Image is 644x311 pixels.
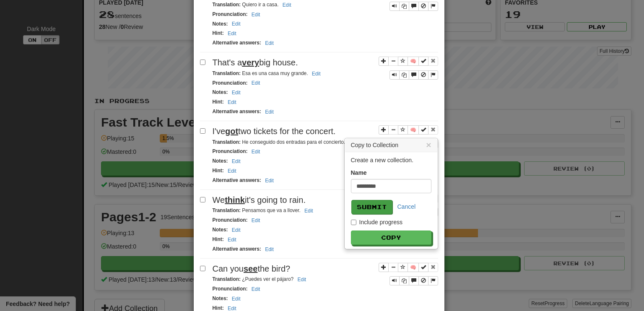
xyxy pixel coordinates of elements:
[408,125,419,135] button: 🧠
[351,218,403,226] label: Include progress
[249,78,263,88] button: Edit
[351,220,356,225] input: Include progress
[213,217,248,223] strong: Pronunciation :
[262,39,276,48] button: Edit
[213,158,228,164] strong: Notes :
[225,98,239,107] button: Edit
[213,127,336,136] span: I've two tickets for the concert.
[225,29,239,38] button: Edit
[390,2,438,11] div: Sentence controls
[213,305,224,311] strong: Hint :
[213,139,361,145] small: He conseguido dos entradas para el concierto.
[426,140,431,149] button: Close
[379,125,438,148] div: Sentence controls
[249,10,263,19] button: Edit
[213,21,228,27] strong: Notes :
[249,285,263,294] button: Edit
[351,168,367,177] label: Name
[408,57,419,66] button: 🧠
[242,58,259,67] u: very
[244,264,257,273] u: see
[213,40,261,46] strong: Alternative answers :
[213,2,294,8] small: Quiero ir a casa.
[213,276,309,282] small: ¿Puedes ver el pájaro?
[262,107,276,117] button: Edit
[225,166,239,176] button: Edit
[213,30,224,36] strong: Hint :
[213,227,228,233] strong: Notes :
[229,157,243,166] button: Edit
[262,245,276,254] button: Edit
[213,168,224,174] strong: Hint :
[213,109,261,114] strong: Alternative answers :
[213,207,316,213] small: Pensamos que va a llover.
[213,195,306,205] span: We it's going to rain.
[379,57,438,80] div: Sentence controls
[213,286,248,292] strong: Pronunciation :
[225,127,238,136] u: got
[229,225,243,235] button: Edit
[351,231,431,245] button: Copy
[280,0,294,10] button: Edit
[225,235,239,244] button: Edit
[213,236,224,242] strong: Hint :
[390,70,438,80] div: Sentence controls
[392,200,421,214] button: Cancel
[225,195,245,205] u: think
[213,80,248,86] strong: Pronunciation :
[295,275,309,284] button: Edit
[229,88,243,97] button: Edit
[213,177,261,183] strong: Alternative answers :
[213,89,228,95] strong: Notes :
[213,70,323,76] small: Esa es una casa muy grande.
[351,200,392,214] button: Submit
[345,139,437,152] h3: Copy to Collection
[213,2,241,8] strong: Translation :
[408,263,419,272] button: 🧠
[229,19,243,29] button: Edit
[213,246,261,252] strong: Alternative answers :
[249,216,263,225] button: Edit
[390,276,438,285] div: Sentence controls
[213,207,241,213] strong: Translation :
[229,294,243,303] button: Edit
[213,295,228,301] strong: Notes :
[309,69,323,78] button: Edit
[213,148,248,154] strong: Pronunciation :
[351,156,431,164] p: Create a new collection.
[379,263,438,286] div: Sentence controls
[213,58,298,67] span: That's a big house.
[213,11,248,17] strong: Pronunciation :
[213,99,224,105] strong: Hint :
[213,139,241,145] strong: Translation :
[213,70,241,76] strong: Translation :
[213,276,241,282] strong: Translation :
[213,264,291,273] span: Can you the bird?
[302,206,316,215] button: Edit
[249,147,263,156] button: Edit
[262,176,276,185] button: Edit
